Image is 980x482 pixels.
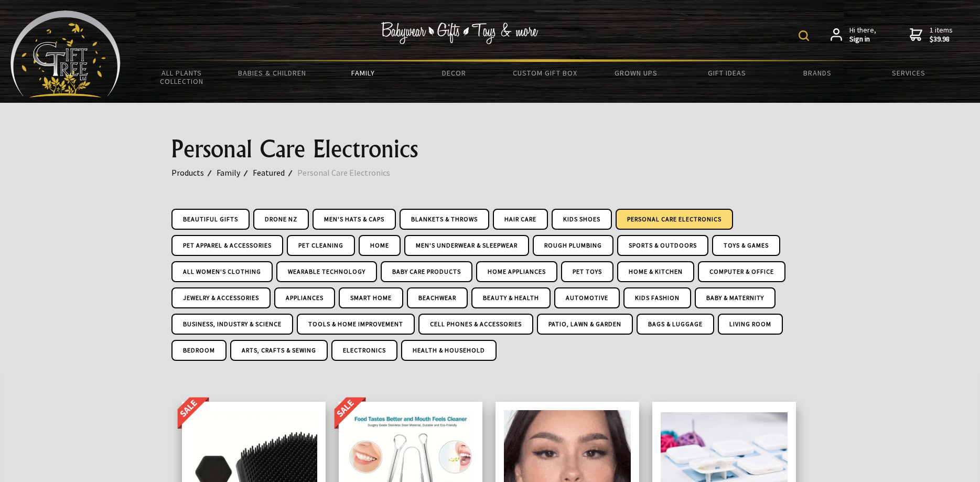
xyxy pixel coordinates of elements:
[617,261,694,282] a: Home & Kitchen
[318,62,408,84] a: Family
[695,287,776,308] a: Baby & Maternity
[616,209,733,230] a: Personal Care Electronics
[297,314,415,335] a: Tools & Home Improvement
[400,209,489,230] a: Blankets & Throws
[171,287,271,308] a: Jewelry & Accessories
[177,397,213,432] img: OnSale
[276,261,377,282] a: Wearable Technology
[171,314,293,335] a: Business, Industry & Science
[171,235,283,256] a: Pet Apparel & Accessories
[561,261,613,282] a: Pet Toys
[849,26,876,44] span: Hi there,
[339,287,403,308] a: Smart Home
[930,35,953,44] strong: $39.98
[359,235,401,256] a: Home
[698,261,785,282] a: Computer & Office
[712,235,780,256] a: Toys & Games
[617,235,708,256] a: Sports & Outdoors
[381,22,539,44] img: Babywear - Gifts - Toys & more
[217,166,253,179] a: Family
[171,340,227,361] a: Bedroom
[637,314,714,335] a: Bags & Luggage
[910,26,953,44] a: 1 items$39.98
[772,62,863,84] a: Brands
[418,314,533,335] a: Cell Phones & Accessories
[407,287,468,308] a: Beachwear
[401,340,497,361] a: Health & Household
[863,62,954,84] a: Services
[533,235,613,256] a: Rough Plumbing
[253,166,297,179] a: Featured
[500,62,590,84] a: Custom Gift Box
[718,314,783,335] a: Living room
[849,35,876,44] strong: Sign in
[171,261,273,282] a: All Women's Clothing
[590,62,681,84] a: Grown Ups
[253,209,309,230] a: Drone NZ
[930,25,953,44] span: 1 items
[381,261,472,282] a: Baby care Products
[493,209,548,230] a: Hair Care
[476,261,557,282] a: Home Appliances
[552,209,612,230] a: Kids Shoes
[408,62,499,84] a: Decor
[274,287,335,308] a: Appliances
[313,209,396,230] a: Men's Hats & Caps
[331,340,397,361] a: Electronics
[10,10,121,98] img: Babyware - Gifts - Toys and more...
[623,287,691,308] a: Kids Fashion
[799,30,809,41] img: product search
[471,287,551,308] a: Beauty & Health
[171,136,809,162] h1: Personal Care Electronics
[171,209,250,230] a: Beautiful Gifts
[297,166,403,179] a: Personal Care Electronics
[537,314,633,335] a: Patio, Lawn & Garden
[333,397,370,432] img: OnSale
[287,235,355,256] a: Pet Cleaning
[404,235,529,256] a: Men's Underwear & Sleepwear
[554,287,620,308] a: Automotive
[171,166,217,179] a: Products
[230,340,328,361] a: Arts, Crafts & Sewing
[831,26,876,44] a: Hi there,Sign in
[136,62,227,92] a: All Plants Collection
[681,62,772,84] a: Gift Ideas
[227,62,318,84] a: Babies & Children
